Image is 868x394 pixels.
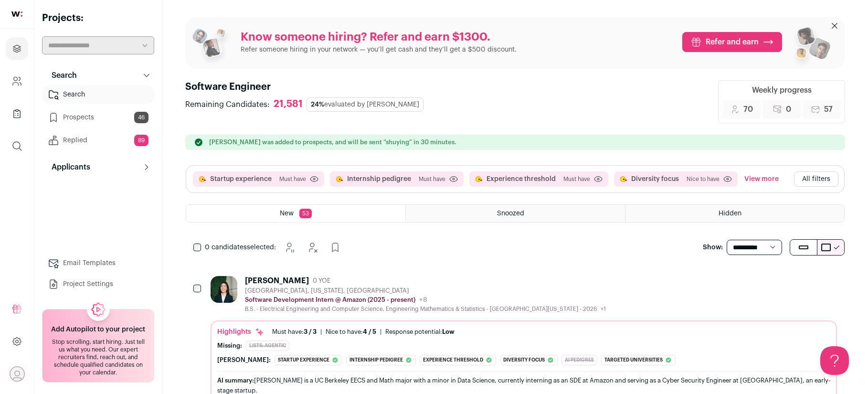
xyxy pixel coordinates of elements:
button: Hide [303,238,322,257]
a: Company Lists [6,102,28,125]
a: Company and ATS Settings [6,70,28,93]
span: 0 candidates [205,244,247,251]
h2: Add Autopilot to your project [51,325,145,334]
div: [PERSON_NAME]: [217,356,271,364]
img: wellfound-shorthand-0d5821cbd27db2630d0214b213865d53afaa358527fdda9d0ea32b1df1b89c2c.svg [11,11,22,17]
span: Must have [419,175,445,183]
span: AI summary: [217,377,254,383]
div: Must have: [272,328,317,336]
p: [PERSON_NAME] was added to prospects, and will be sent “shuying” in 30 minutes. [209,138,456,146]
ul: | | [272,328,455,336]
div: Internship pedigree [346,355,416,365]
div: Highlights [217,327,265,337]
button: Internship pedigree [347,174,411,184]
div: Experience threshold [420,355,496,365]
button: Snooze [280,238,299,257]
p: Show: [703,243,723,252]
button: Applicants [42,158,154,177]
a: Replied89 [42,131,154,150]
div: Diversity focus [500,355,558,365]
span: Remaining Candidates: [185,99,270,110]
a: Email Templates [42,254,154,273]
div: 21,581 [274,98,303,110]
span: 0 [786,104,791,115]
div: evaluated by [PERSON_NAME] [307,97,423,112]
span: 70 [743,104,753,115]
span: 57 [824,104,833,115]
span: 3 / 3 [304,329,317,335]
span: 4 / 5 [363,329,376,335]
button: View more [742,171,781,187]
div: Ai pedigree [561,355,597,365]
a: Refer and earn [682,32,782,52]
button: All filters [794,171,838,187]
div: Targeted universities [601,355,676,365]
div: Nice to have: [326,328,376,336]
img: referral_people_group_1-3817b86375c0e7f77b15e9e1740954ef64e1f78137dd7e9f4ff27367cb2cd09a.png [191,25,233,67]
div: [PERSON_NAME] [245,276,309,286]
div: Stop scrolling, start hiring. Just tell us what you need. Our expert recruiters find, reach out, ... [48,338,148,376]
p: Search [46,70,77,81]
div: Startup experience [275,355,342,365]
span: 46 [134,112,148,123]
iframe: Help Scout Beacon - Open [820,346,849,375]
a: Prospects46 [42,108,154,127]
img: referral_people_group_2-7c1ec42c15280f3369c0665c33c00ed472fd7f6af9dd0ec46c364f9a93ccf9a4.png [790,23,832,69]
div: Weekly progress [752,85,812,96]
span: +8 [419,297,427,303]
div: [GEOGRAPHIC_DATA], [US_STATE], [GEOGRAPHIC_DATA] [245,287,606,295]
span: 89 [134,135,148,146]
div: B.S. - Electrical Engineering and Computer Science, Engineering Mathematics & Statistics - [GEOGR... [245,305,606,313]
button: Search [42,66,154,85]
button: Add to Prospects [326,238,345,257]
a: Project Settings [42,275,154,294]
p: Refer someone hiring in your network — you’ll get cash and they’ll get a $500 discount. [241,45,517,54]
span: 24% [311,101,324,108]
p: Software Development Intern @ Amazon (2025 - present) [245,296,415,304]
div: Lists: Agentic [246,341,289,351]
div: Response potential: [385,328,455,336]
div: Missing: [217,342,242,350]
span: Nice to have [687,175,720,183]
span: selected: [205,243,276,252]
span: Hidden [719,210,741,217]
p: Applicants [46,161,90,173]
span: Low [442,329,455,335]
h1: Software Engineer [185,80,429,94]
span: New [280,210,294,217]
span: 0 YOE [313,277,330,285]
a: Search [42,85,154,104]
a: Add Autopilot to your project Stop scrolling, start hiring. Just tell us what you need. Our exper... [42,309,154,383]
a: Hidden [625,205,844,222]
button: Experience threshold [487,174,556,184]
button: Open dropdown [10,366,25,382]
img: 2faa585558f37bbfd7bf6da9e7e8173244de38b8a56821026b81ab19afea44bd.jpg [211,276,237,303]
h2: Projects: [42,11,154,25]
a: Projects [6,37,28,60]
span: Snoozed [497,210,524,217]
span: Must have [279,175,306,183]
p: Know someone hiring? Refer and earn $1300. [241,30,517,45]
a: Snoozed [406,205,625,222]
span: +1 [601,306,606,312]
span: Must have [563,175,590,183]
button: Diversity focus [631,174,679,184]
button: Startup experience [210,174,272,184]
span: 53 [299,209,312,218]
